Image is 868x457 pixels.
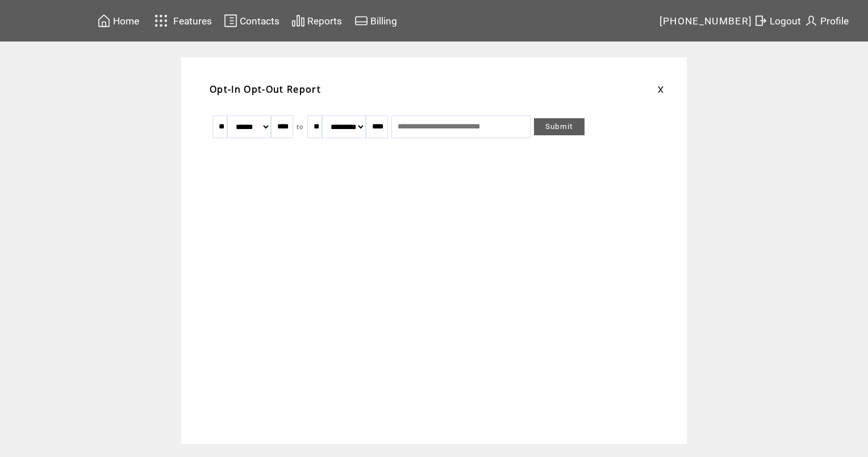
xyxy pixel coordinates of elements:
span: Opt-In Opt-Out Report [210,83,321,95]
span: to [297,123,304,131]
a: Billing [353,12,399,30]
img: home.svg [97,14,111,28]
a: Features [149,10,214,32]
a: Home [95,12,141,30]
a: Profile [803,12,850,30]
span: Features [173,15,212,27]
span: Logout [770,15,801,27]
a: Submit [534,118,585,135]
a: Contacts [222,12,281,30]
img: exit.svg [754,14,767,28]
a: Reports [290,12,344,30]
img: contacts.svg [224,14,237,28]
img: profile.svg [804,14,818,28]
a: Logout [752,12,803,30]
img: features.svg [151,11,171,30]
span: Billing [370,15,397,27]
span: [PHONE_NUMBER] [660,15,753,27]
img: creidtcard.svg [354,14,368,28]
span: Reports [307,15,342,27]
img: chart.svg [291,14,305,28]
span: Home [113,15,139,27]
span: Profile [820,15,849,27]
span: Contacts [240,15,279,27]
